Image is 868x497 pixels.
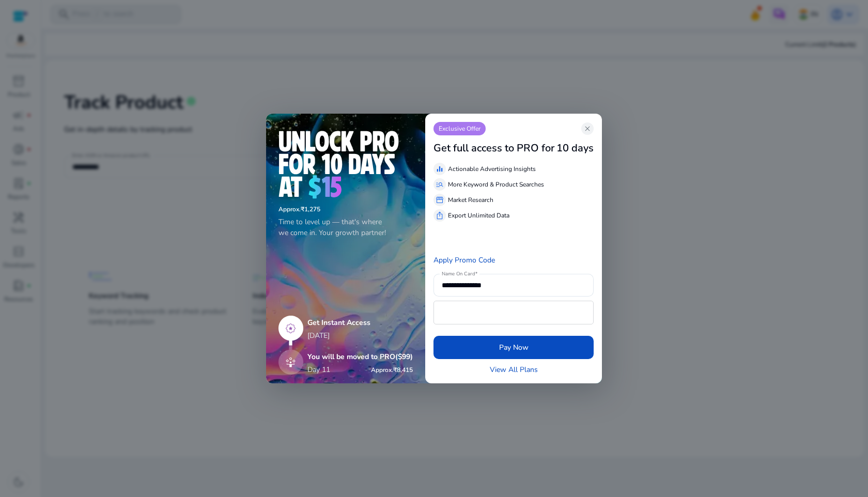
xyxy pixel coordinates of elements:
a: Apply Promo Code [433,255,495,265]
span: close [583,125,592,133]
p: Day 11 [307,364,330,375]
span: Approx. [278,205,301,213]
h5: Get Instant Access [307,319,413,328]
p: More Keyword & Product Searches [448,180,544,189]
a: View All Plans [490,364,538,375]
h5: You will be moved to PRO [307,353,413,362]
span: Pay Now [499,342,529,353]
p: Export Unlimited Data [448,211,509,220]
button: Pay Now [433,336,594,359]
h3: 10 days [556,142,594,154]
p: Time to level up — that's where we come in. Your growth partner! [278,216,413,238]
h6: ₹8,415 [371,366,413,374]
p: Actionable Advertising Insights [448,164,536,174]
span: ios_share [436,211,444,220]
mat-label: Name On Card [442,270,475,277]
span: Approx. [371,366,393,374]
span: storefront [436,196,444,204]
p: [DATE] [307,330,413,341]
p: Market Research [448,195,493,205]
p: Exclusive Offer [433,122,486,135]
span: equalizer [436,165,444,173]
iframe: Secure payment input frame [439,302,588,323]
span: manage_search [436,180,444,189]
h3: Get full access to PRO for [433,142,554,154]
h6: ₹1,275 [278,206,413,213]
span: ($99) [395,352,413,362]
